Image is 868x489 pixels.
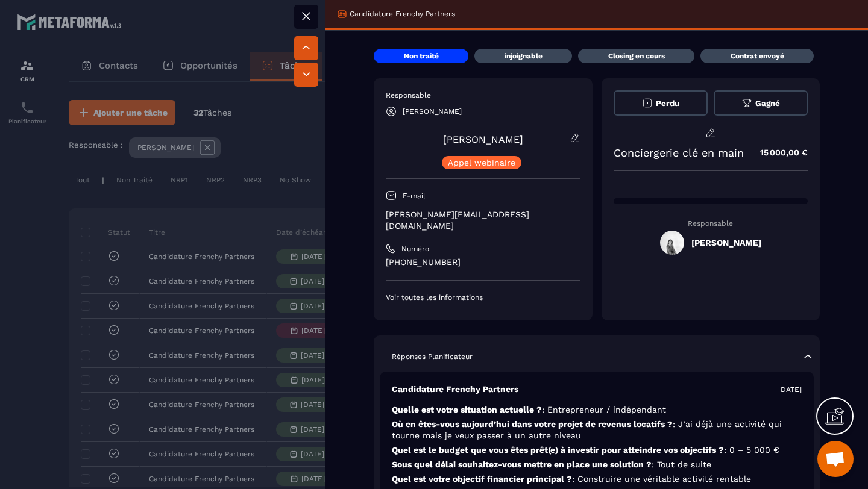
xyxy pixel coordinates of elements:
[392,459,802,470] p: Sous quel délai souhaitez-vous mettre en place une solution ?
[392,352,473,361] p: Réponses Planificateur
[542,405,666,414] span: : Entrepreneur / indépendant
[392,384,518,395] p: Candidature Frenchy Partners
[656,99,679,108] span: Perdu
[386,293,580,302] p: Voir toutes les informations
[386,209,580,232] p: [PERSON_NAME][EMAIL_ADDRESS][DOMAIN_NAME]
[572,474,751,484] span: : Construire une véritable activité rentable
[614,90,708,116] button: Perdu
[778,385,802,394] p: [DATE]
[755,99,780,108] span: Gagné
[403,191,426,201] p: E-mail
[691,238,761,248] h5: [PERSON_NAME]
[401,244,429,254] p: Numéro
[392,444,802,456] p: Quel est le budget que vous êtes prêt(e) à investir pour atteindre vos objectifs ?
[403,107,462,116] p: [PERSON_NAME]
[392,419,802,441] p: Où en êtes-vous aujourd’hui dans votre projet de revenus locatifs ?
[443,134,523,145] a: [PERSON_NAME]
[614,219,808,228] p: Responsable
[748,141,808,164] p: 15 000,00 €
[714,90,808,116] button: Gagné
[350,9,455,19] p: Candidature Frenchy Partners
[724,445,779,455] span: : 0 – 5 000 €
[386,257,580,268] p: [PHONE_NUMBER]
[404,51,439,61] p: Non traité
[386,90,580,100] p: Responsable
[614,146,744,159] p: Conciergerie clé en main
[448,158,515,167] p: Appel webinaire
[608,51,665,61] p: Closing en cours
[652,459,711,469] span: : Tout de suite
[817,441,854,477] div: Ouvrir le chat
[392,473,802,485] p: Quel est votre objectif financier principal ?
[392,404,802,416] p: Quelle est votre situation actuelle ?
[505,51,542,61] p: injoignable
[731,51,784,61] p: Contrat envoyé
